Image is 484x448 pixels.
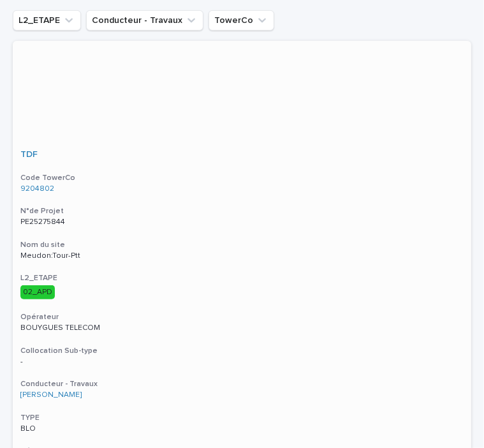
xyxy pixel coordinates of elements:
h3: N°de Projet [20,206,464,216]
h3: Opérateur [20,312,464,322]
a: 9204802 [20,184,54,193]
button: L2_ETAPE [13,10,81,31]
p: Meudon:Tour-Ptt [20,249,83,260]
p: BLO [20,424,464,433]
div: 02_APD [20,285,55,299]
a: [PERSON_NAME] [20,391,82,399]
a: TDF [20,149,38,160]
h3: TYPE [20,413,464,423]
h3: Nom du site [20,240,464,250]
button: TowerCo [209,10,274,31]
h3: Code TowerCo [20,173,464,183]
h3: Conducteur - Travaux [20,379,464,389]
h3: L2_ETAPE [20,273,464,283]
p: PE25275844 [20,215,68,227]
p: - [20,357,464,366]
h3: Collocation Sub-type [20,346,464,356]
p: BOUYGUES TELECOM [20,324,464,332]
button: Conducteur - Travaux [86,10,203,31]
